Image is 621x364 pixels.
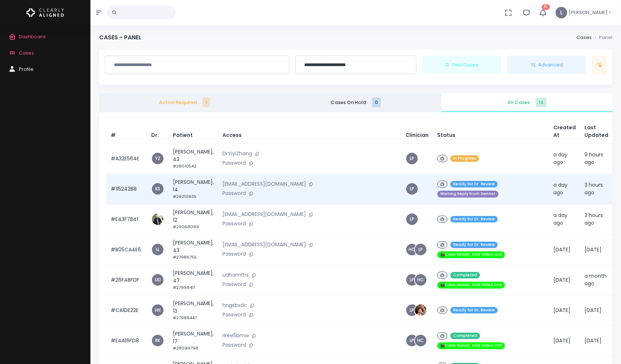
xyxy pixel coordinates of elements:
[584,337,601,344] span: [DATE]
[549,120,580,144] th: Created At
[507,56,586,74] button: Advanced
[222,332,397,340] p: rkee5bmw
[415,274,426,286] a: HC
[222,341,397,349] p: Password
[222,241,397,249] p: [EMAIL_ADDRESS][DOMAIN_NAME]
[406,335,418,346] a: LP
[406,183,418,195] a: LP
[569,9,608,16] span: [PERSON_NAME]
[415,244,426,255] a: LP
[437,251,505,258] span: 🎬Case Ready. Add Video Link
[19,33,46,40] span: Dashboard
[147,120,169,144] th: Dr.
[106,143,147,174] td: #A32E564E
[447,99,607,106] span: All Cases
[437,191,498,198] span: Waiting Reply From Dentist
[99,34,141,41] h4: Cases - Panel
[152,153,163,164] a: YZ
[105,99,264,106] span: Action Required
[433,120,549,144] th: Status
[415,335,426,346] a: HC
[536,97,546,107] span: 14
[584,272,607,287] span: a month ago
[173,163,196,169] small: #28010542
[222,311,397,319] p: Password
[450,307,498,314] span: Ready for Dr. Review
[169,234,218,265] td: [PERSON_NAME], 43
[592,34,612,41] li: Panel
[173,224,199,230] small: #29068099
[450,216,498,223] span: Ready for Dr. Review
[406,244,418,255] a: HC
[173,194,196,199] small: #29210935
[19,66,34,73] span: Profile
[553,181,567,196] span: a day ago
[222,159,397,167] p: Password
[372,97,381,107] span: 0
[222,180,397,188] p: [EMAIL_ADDRESS][DOMAIN_NAME]
[222,220,397,228] p: Password
[173,254,197,260] small: #27986755
[106,174,147,204] td: #115242B8
[152,244,163,255] a: LL
[584,246,601,253] span: [DATE]
[406,304,418,316] a: LP
[173,345,198,351] small: #28099798
[437,282,505,289] span: 🎬Case Ready. Add Video Link
[152,274,163,286] a: UD
[222,302,397,309] p: hngsbxdc
[152,335,163,346] a: RK
[553,307,570,314] span: [DATE]
[152,304,163,316] a: HN
[450,272,480,279] span: Completed
[106,325,147,356] td: #E4A16FD8
[169,265,218,295] td: [PERSON_NAME], 47
[553,151,567,166] span: a day ago
[406,274,418,286] a: LP
[222,281,397,289] p: Password
[556,7,567,18] span: L
[553,337,570,344] span: [DATE]
[542,4,550,10] span: 15
[401,120,433,144] th: Clinician
[106,295,147,325] td: #CA1DE22E
[437,342,505,349] span: 🎬Case Ready. Add Video Link
[577,34,592,41] a: Cases
[173,285,195,290] small: #27998411
[584,307,601,314] span: [DATE]
[406,153,418,164] a: LP
[422,56,501,74] button: Find Cases
[450,155,479,162] span: In Progress
[152,183,163,195] span: KS
[106,234,147,265] td: #B05CA4E6
[580,120,613,144] th: Last Updated
[406,213,418,225] a: LP
[553,276,570,283] span: [DATE]
[276,99,435,106] span: Cases On Hold
[450,242,498,248] span: Ready for Dr. Review
[222,271,397,279] p: udhamfhs
[169,143,218,174] td: [PERSON_NAME], 43
[584,212,603,226] span: 3 hours ago
[584,151,603,166] span: 9 hours ago
[222,190,397,198] p: Password
[26,5,64,20] img: Logo Horizontal
[450,333,480,339] span: Completed
[169,120,218,144] th: Patient
[106,265,147,295] td: #26F4BFDF
[169,295,218,325] td: [PERSON_NAME], 13
[218,120,401,144] th: Access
